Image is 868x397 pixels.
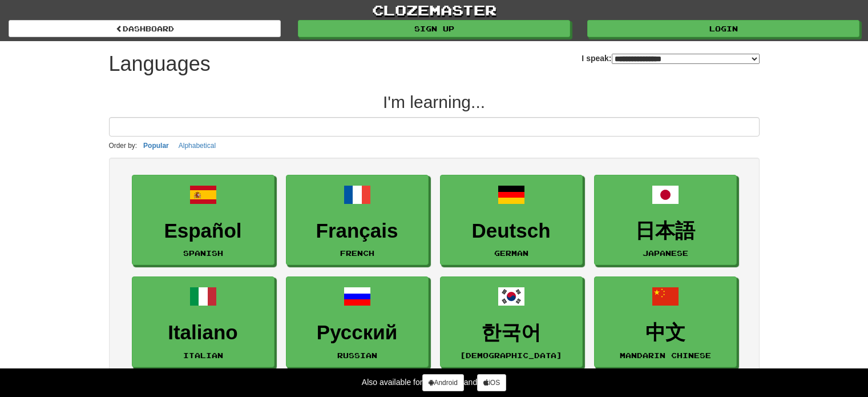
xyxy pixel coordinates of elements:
h3: Italiano [138,322,268,344]
label: I speak: [582,53,759,64]
small: French [340,249,374,257]
a: Android [422,374,463,391]
a: Sign up [298,20,570,37]
small: Order by: [109,142,138,150]
button: Alphabetical [175,139,219,152]
small: Russian [337,351,377,359]
button: Popular [140,139,172,152]
h3: 한국어 [446,322,576,344]
h3: Deutsch [446,220,576,242]
a: EspañolSpanish [132,175,274,266]
h3: Français [292,220,422,242]
h3: Español [138,220,268,242]
a: РусскийRussian [286,276,429,367]
select: I speak: [612,54,760,64]
h2: I'm learning... [109,93,760,111]
a: FrançaisFrench [286,175,429,266]
a: DeutschGerman [440,175,583,266]
a: Login [587,20,859,37]
small: [DEMOGRAPHIC_DATA] [460,351,562,359]
small: Spanish [183,249,223,257]
h3: Русский [292,322,422,344]
small: Italian [183,351,223,359]
h1: Languages [109,53,211,75]
a: 中文Mandarin Chinese [594,276,737,367]
a: iOS [477,374,506,391]
small: Japanese [643,249,688,257]
h3: 日本語 [600,220,730,242]
small: German [494,249,528,257]
a: 한국어[DEMOGRAPHIC_DATA] [440,276,583,367]
a: ItalianoItalian [132,276,274,367]
a: dashboard [9,20,281,37]
h3: 中文 [600,322,730,344]
a: 日本語Japanese [594,175,737,266]
small: Mandarin Chinese [620,351,711,359]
